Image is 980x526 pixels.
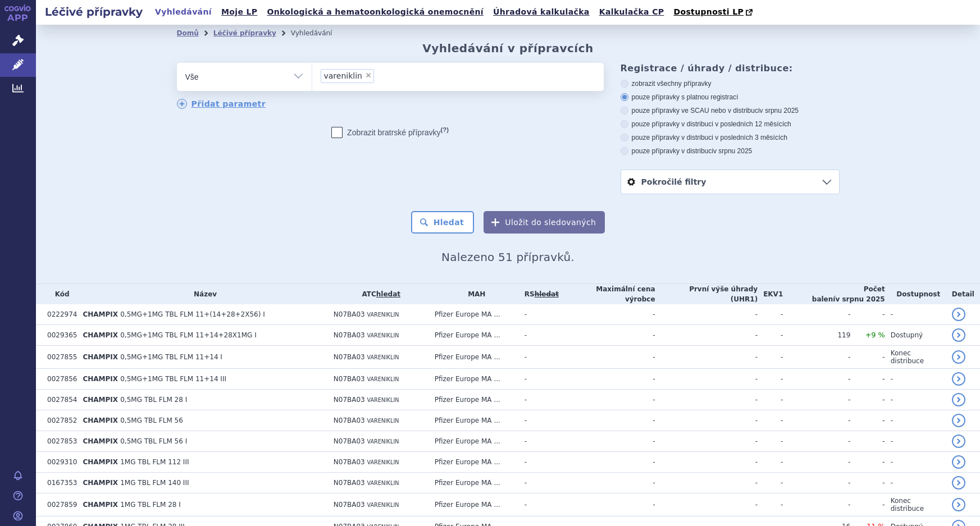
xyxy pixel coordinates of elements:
[783,431,850,452] td: -
[83,501,118,509] span: CHAMPIX
[152,4,215,20] a: Vyhledávání
[120,458,189,466] span: 1MG TBL FLM 112 III
[42,493,77,516] td: 0027859
[885,304,946,325] td: -
[334,310,365,318] span: N07BA03
[621,133,840,142] label: pouze přípravky v distribuci v posledních 3 měsících
[324,72,362,80] span: vareniklin
[758,369,783,390] td: -
[559,431,655,452] td: -
[411,211,475,234] button: Hledat
[621,170,839,194] a: Pokročilé filtry
[559,304,655,325] td: -
[850,410,885,431] td: -
[621,147,840,155] label: pouze přípravky v distribuci
[758,431,783,452] td: -
[367,397,399,403] span: VARENIKLIN
[519,410,559,431] td: -
[655,369,758,390] td: -
[758,473,783,493] td: -
[377,68,384,83] input: vareniklin
[334,331,365,339] span: N07BA03
[429,452,519,473] td: Pfizer Europe MA ...
[885,410,946,431] td: -
[42,284,77,304] th: Kód
[120,353,222,361] span: 0,5MG+1MG TBL FLM 11+14 I
[334,396,365,404] span: N07BA03
[120,375,226,383] span: 0,5MG+1MG TBL FLM 11+14 III
[946,284,980,304] th: Detail
[429,473,519,493] td: Pfizer Europe MA ...
[655,431,758,452] td: -
[429,431,519,452] td: Pfizer Europe MA ...
[783,410,850,431] td: -
[519,390,559,410] td: -
[783,304,850,325] td: -
[83,458,118,466] span: CHAMPIX
[429,284,519,304] th: MAH
[655,493,758,516] td: -
[655,325,758,346] td: -
[952,434,965,448] a: detail
[559,346,655,369] td: -
[535,290,559,298] del: hledat
[83,353,118,361] span: CHAMPIX
[429,304,519,325] td: Pfizer Europe MA ...
[422,42,594,55] h2: Vyhledávání v přípravcích
[621,106,840,115] label: pouze přípravky ve SCAU nebo v distribuci
[885,452,946,473] td: -
[367,376,399,382] span: VARENIKLIN
[758,346,783,369] td: -
[83,310,118,318] span: CHAMPIX
[334,417,365,424] span: N07BA03
[559,390,655,410] td: -
[559,325,655,346] td: -
[120,331,257,339] span: 0,5MG+1MG TBL FLM 11+14+28X1MG I
[120,501,181,509] span: 1MG TBL FLM 28 I
[760,107,799,115] span: v srpnu 2025
[120,396,187,404] span: 0,5MG TBL FLM 28 I
[885,493,946,516] td: Konec distribuce
[334,458,365,466] span: N07BA03
[429,325,519,346] td: Pfizer Europe MA ...
[559,452,655,473] td: -
[758,452,783,473] td: -
[559,410,655,431] td: -
[783,325,850,346] td: 119
[429,493,519,516] td: Pfizer Europe MA ...
[120,479,189,487] span: 1MG TBL FLM 140 III
[42,452,77,473] td: 0029310
[83,437,118,445] span: CHAMPIX
[783,473,850,493] td: -
[334,375,365,383] span: N07BA03
[367,459,399,465] span: VARENIKLIN
[429,369,519,390] td: Pfizer Europe MA ...
[850,369,885,390] td: -
[519,431,559,452] td: -
[263,4,487,20] a: Onkologická a hematoonkologická onemocnění
[655,346,758,369] td: -
[367,438,399,445] span: VARENIKLIN
[83,331,118,339] span: CHAMPIX
[865,331,885,339] span: +9 %
[42,325,77,346] td: 0029365
[367,354,399,360] span: VARENIKLIN
[783,284,885,304] th: Počet balení
[429,410,519,431] td: Pfizer Europe MA ...
[952,350,965,364] a: detail
[758,493,783,516] td: -
[519,452,559,473] td: -
[559,473,655,493] td: -
[519,346,559,369] td: -
[885,473,946,493] td: -
[885,390,946,410] td: -
[490,4,593,20] a: Úhradová kalkulačka
[213,29,276,37] a: Léčivé přípravky
[758,304,783,325] td: -
[218,4,261,20] a: Moje LP
[42,473,77,493] td: 0167353
[596,4,668,20] a: Kalkulačka CP
[952,328,965,342] a: detail
[850,346,885,369] td: -
[535,290,559,298] a: vyhledávání neobsahuje žádnou platnou referenční skupinu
